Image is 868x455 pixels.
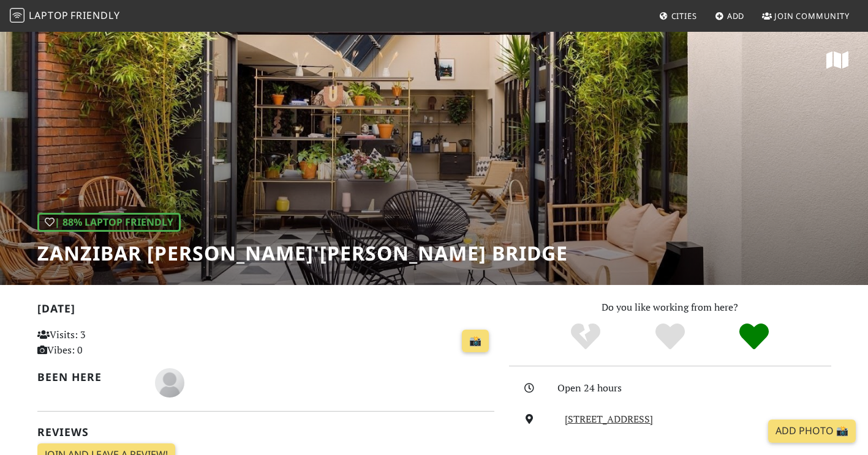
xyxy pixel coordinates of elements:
span: Add [727,10,745,21]
h1: Zanzibar [PERSON_NAME]'[PERSON_NAME] Bridge [37,242,568,265]
a: Add Photo 📸 [768,420,856,443]
div: Definitely! [712,322,796,352]
span: Join Community [774,10,850,21]
h2: Reviews [37,426,494,438]
h2: [DATE] [37,302,494,320]
a: 📸 [462,330,489,353]
span: Cities [671,10,697,21]
p: Do you like working from here? [509,300,831,316]
span: Laptop [29,9,69,22]
a: Cities [654,5,702,27]
a: Join Community [757,5,855,27]
a: Add [710,5,750,27]
div: Open 24 hours [557,380,838,396]
span: Friendly [70,9,119,22]
a: LaptopFriendly LaptopFriendly [10,6,120,27]
div: No [543,322,628,352]
h2: Been here [37,371,141,383]
a: [STREET_ADDRESS] [565,412,653,426]
div: Yes [628,322,712,352]
img: LaptopFriendly [10,8,25,23]
img: blank-535327c66bd565773addf3077783bbfce4b00ec00e9fd257753287c682c7fa38.png [155,368,184,398]
p: Visits: 3 Vibes: 0 [37,327,180,358]
div: | 88% Laptop Friendly [37,213,181,232]
span: F C [155,375,184,388]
